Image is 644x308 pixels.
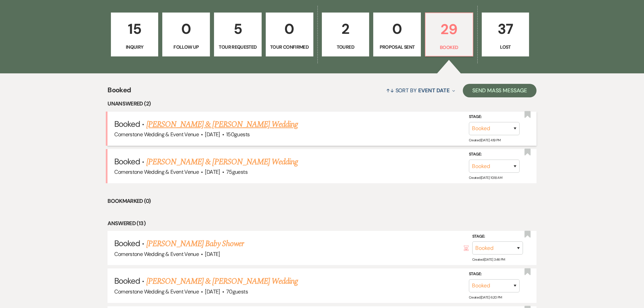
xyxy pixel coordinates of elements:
span: 70 guests [226,288,248,295]
li: Unanswered (2) [108,99,536,108]
span: Created: [DATE] 6:20 PM [469,295,502,300]
p: Follow Up [167,43,206,51]
a: [PERSON_NAME] & [PERSON_NAME] Wedding [146,156,298,168]
p: 0 [378,18,416,40]
span: Cornerstone Wedding & Event Venue [114,251,199,258]
a: [PERSON_NAME] & [PERSON_NAME] Wedding [146,275,298,287]
span: Booked [114,238,140,248]
p: Toured [326,43,365,51]
span: Booked [114,156,140,167]
p: Booked [430,44,469,51]
p: Lost [486,43,525,51]
p: 29 [430,18,469,41]
p: 15 [115,18,154,40]
label: Stage: [469,113,520,121]
span: Booked [114,276,140,286]
a: 0Follow Up [162,13,210,56]
a: [PERSON_NAME] Baby Shower [146,238,244,250]
p: 5 [218,18,257,40]
span: [DATE] [205,168,220,175]
span: Created: [DATE] 4:19 PM [469,138,501,142]
span: Cornerstone Wedding & Event Venue [114,131,199,138]
span: [DATE] [205,131,220,138]
span: Booked [108,85,131,99]
span: Booked [114,119,140,129]
p: Tour Requested [218,43,257,51]
span: Created: [DATE] 3:46 PM [472,257,505,262]
span: ↑↓ [386,87,394,94]
label: Stage: [469,151,520,158]
span: 75 guests [226,168,247,175]
a: 15Inquiry [111,13,159,56]
p: Inquiry [115,43,154,51]
li: Answered (13) [108,219,536,228]
p: 0 [167,18,206,40]
label: Stage: [472,233,523,240]
span: [DATE] [205,251,220,258]
span: [DATE] [205,288,220,295]
a: 0Tour Confirmed [266,13,313,56]
span: Cornerstone Wedding & Event Venue [114,288,199,295]
p: 37 [486,18,525,40]
a: 5Tour Requested [214,13,262,56]
span: Event Date [418,87,450,94]
a: [PERSON_NAME] & [PERSON_NAME] Wedding [146,118,298,131]
button: Sort By Event Date [383,81,458,99]
span: Cornerstone Wedding & Event Venue [114,168,199,175]
label: Stage: [469,270,520,278]
p: 0 [270,18,309,40]
li: Bookmarked (0) [108,197,536,206]
p: Proposal Sent [378,43,416,51]
a: 29Booked [425,13,473,56]
p: 2 [326,18,365,40]
p: Tour Confirmed [270,43,309,51]
a: 0Proposal Sent [373,13,421,56]
span: Created: [DATE] 10:18 AM [469,175,502,180]
a: 2Toured [322,13,369,56]
a: 37Lost [482,13,529,56]
span: 150 guests [226,131,249,138]
button: Send Mass Message [463,84,536,97]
